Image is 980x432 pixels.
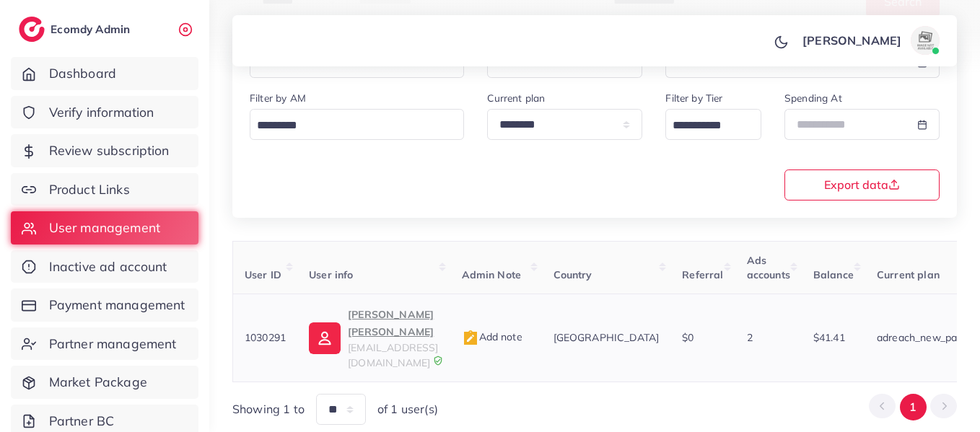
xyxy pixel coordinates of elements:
[813,331,845,344] span: $41.41
[747,254,790,281] span: Ads accounts
[877,268,940,281] span: Current plan
[869,394,957,420] ul: Pagination
[11,288,198,322] a: Payment management
[462,268,522,281] span: Admin Note
[49,412,115,431] span: Partner BC
[51,22,134,36] h2: Ecomdy Admin
[250,91,306,105] label: Filter by AM
[462,330,479,347] img: admin_note.cdd0b510.svg
[309,306,438,370] a: [PERSON_NAME] [PERSON_NAME][EMAIL_ADDRESS][DOMAIN_NAME]
[19,17,45,42] img: logo
[49,219,160,237] span: User management
[11,366,198,399] a: Market Package
[784,91,842,105] label: Spending At
[245,331,286,344] span: 1030291
[668,115,743,137] input: Search for option
[747,331,753,344] span: 2
[348,341,438,369] span: [EMAIL_ADDRESS][DOMAIN_NAME]
[49,335,177,353] span: Partner management
[49,373,147,392] span: Market Package
[11,173,198,206] a: Product Links
[309,322,341,354] img: ic-user-info.36bf1079.svg
[309,268,353,281] span: User info
[665,109,761,140] div: Search for option
[813,268,854,281] span: Balance
[252,115,445,137] input: Search for option
[462,330,522,343] span: Add note
[19,17,134,42] a: logoEcomdy Admin
[348,306,438,340] p: [PERSON_NAME] [PERSON_NAME]
[49,103,154,122] span: Verify information
[682,268,723,281] span: Referral
[377,401,438,418] span: of 1 user(s)
[49,180,130,199] span: Product Links
[824,179,900,190] span: Export data
[11,96,198,129] a: Verify information
[232,401,305,418] span: Showing 1 to
[682,331,694,344] span: $0
[554,331,660,344] span: [GEOGRAPHIC_DATA]
[250,109,464,140] div: Search for option
[487,91,545,105] label: Current plan
[49,296,185,314] span: Payment management
[784,169,940,200] button: Export data
[49,257,167,276] span: Inactive ad account
[795,26,945,55] a: [PERSON_NAME]avatar
[665,91,722,105] label: Filter by Tier
[554,268,592,281] span: Country
[900,394,927,420] button: Go to page 1
[911,26,940,55] img: avatar
[802,32,901,49] p: [PERSON_NAME]
[11,250,198,283] a: Inactive ad account
[245,268,281,281] span: User ID
[11,57,198,90] a: Dashboard
[11,327,198,361] a: Partner management
[49,64,116,83] span: Dashboard
[11,134,198,167] a: Review subscription
[49,141,170,160] span: Review subscription
[11,211,198,244] a: User management
[433,356,443,366] img: 9CAL8B2pu8EFxCJHYAAAAldEVYdGRhdGU6Y3JlYXRlADIwMjItMTItMDlUMDQ6NTg6MzkrMDA6MDBXSlgLAAAAJXRFWHRkYXR...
